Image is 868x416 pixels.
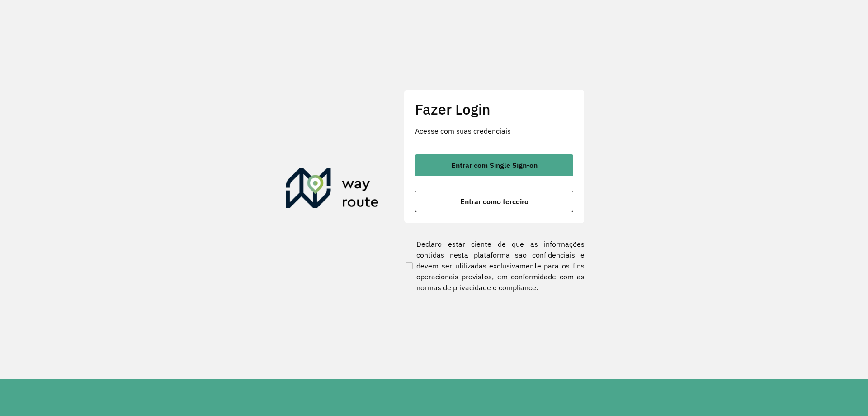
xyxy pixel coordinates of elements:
p: Acesse com suas credenciais [415,125,573,136]
button: button [415,154,573,176]
button: button [415,191,573,212]
span: Entrar com Single Sign-on [451,162,538,169]
h2: Fazer Login [415,100,573,118]
img: Roteirizador AmbevTech [286,168,379,212]
label: Declaro estar ciente de que as informações contidas nesta plataforma são confidenciais e devem se... [404,239,585,293]
span: Entrar como terceiro [460,198,528,205]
